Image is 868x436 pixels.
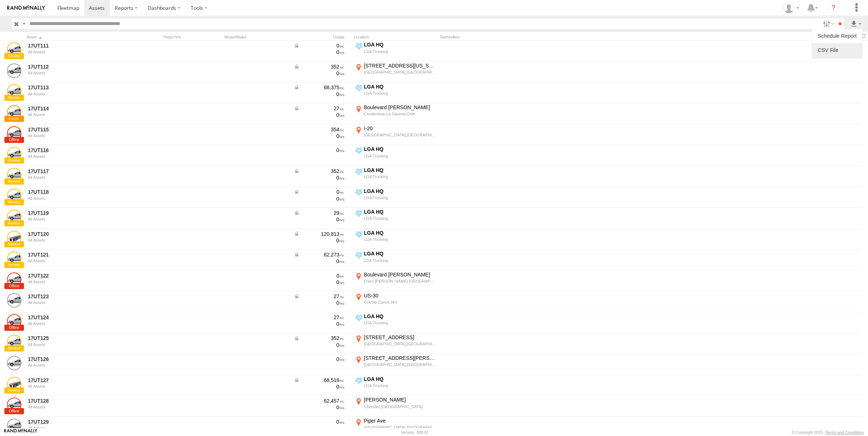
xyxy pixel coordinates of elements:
a: View Asset Details [7,272,21,287]
div: undefined [28,196,127,201]
a: View Asset Details [7,42,21,57]
div: Data from Vehicle CANbus [294,377,345,383]
i: ? [828,2,839,14]
div: [GEOGRAPHIC_DATA],[GEOGRAPHIC_DATA] [364,362,436,367]
div: Boulevard [PERSON_NAME] [364,104,436,111]
div: undefined [28,426,127,430]
label: Click to View Current Location [354,271,437,291]
a: 17UT116 [28,147,127,153]
label: Click to View Current Location [354,250,437,270]
div: 62,457 [294,398,345,404]
a: Visit our Website [4,429,37,436]
div: Data from Vehicle CANbus [294,189,345,195]
a: View Asset Details [7,189,21,203]
div: LGA HQ [364,376,436,382]
div: undefined [28,71,127,75]
label: Click to View Current Location [354,355,437,374]
label: Click to View Current Location [354,41,437,61]
div: 0 [294,258,345,264]
div: © Copyright 2025 - [792,430,864,435]
div: [STREET_ADDRESS][US_STATE] [364,62,436,69]
a: 17UT117 [28,168,127,174]
div: Data from Vehicle CANbus [294,335,345,341]
div: 0 [294,342,345,348]
div: undefined [28,92,127,96]
div: Condominio La Gaviota,Chih [364,111,436,116]
div: 0 [294,404,345,411]
div: LGA Trucking [364,237,436,242]
div: Version: 308.01 [401,430,429,435]
div: undefined [28,238,127,242]
a: View Asset Details [7,231,21,245]
div: Data from Vehicle CANbus [294,251,345,258]
div: LGA HQ [364,209,436,215]
div: 0 [294,321,345,327]
div: I-20 [364,125,436,132]
div: undefined [28,217,127,221]
label: Click to View Current Location [354,62,437,82]
div: LGA Trucking [364,216,436,221]
a: View Asset Details [7,168,21,182]
div: undefined [28,280,127,284]
div: LGA Trucking [364,49,436,54]
div: LGA Trucking [364,383,436,388]
label: Click to View Current Location [354,376,437,395]
a: View Asset Details [7,105,21,120]
div: LGA HQ [364,250,436,257]
a: View Asset Details [7,419,21,433]
div: Data from Vehicle CANbus [294,63,345,70]
div: Click to Sort [27,34,129,40]
div: Data from Vehicle CANbus [294,42,345,49]
div: Data from Vehicle CANbus [294,84,345,91]
label: Click to View Current Location [354,209,437,228]
div: Location [354,34,437,40]
a: View Asset Details [7,398,21,412]
div: Chandler,[GEOGRAPHIC_DATA] [364,404,436,409]
a: View Asset Details [7,84,21,99]
div: undefined [28,112,127,117]
a: 17UT128 [28,398,127,404]
div: LGA HQ [364,146,436,152]
div: LGA HQ [364,188,436,194]
a: 17UT119 [28,210,127,216]
div: 354 [294,126,345,133]
div: [GEOGRAPHIC_DATA],[GEOGRAPHIC_DATA] [364,341,436,346]
div: 0 [294,112,345,118]
a: 17UT120 [28,231,127,237]
div: 0 [294,174,345,181]
div: Data from Vehicle CANbus [294,105,345,112]
div: Data from Vehicle CANbus [294,293,345,300]
div: LGA Trucking [364,153,436,159]
div: [STREET_ADDRESS][PERSON_NAME] [364,355,436,361]
label: Click to View Current Location [354,230,437,249]
a: 17UT129 [28,419,127,425]
div: LGA HQ [364,313,436,320]
a: View Asset Details [7,377,21,391]
div: Fracc [PERSON_NAME] [GEOGRAPHIC_DATA][PERSON_NAME],[PERSON_NAME] [364,279,436,284]
div: LGA Trucking [364,195,436,200]
label: Click to View Current Location [354,396,437,416]
div: [GEOGRAPHIC_DATA],[GEOGRAPHIC_DATA] [364,425,436,430]
a: 17UT122 [28,272,127,279]
div: 0 [294,70,345,77]
label: Click to View Current Location [354,146,437,165]
div: undefined [28,384,127,388]
div: 0 [294,300,345,306]
div: undefined [28,405,127,409]
div: Rego./Vin [163,34,222,40]
div: LGA Trucking [364,91,436,96]
div: 0 [294,356,345,362]
div: Granite Canon,WY [364,300,436,305]
a: View Asset Details [7,356,21,370]
div: undefined [28,300,127,305]
div: [STREET_ADDRESS] [364,334,436,341]
label: Click to View Current Location [354,125,437,145]
a: Terms and Conditions [826,430,864,435]
div: Usage [293,34,351,40]
div: LGA HQ [364,167,436,173]
div: Data from Vehicle CANbus [294,231,345,237]
div: 0 [294,49,345,55]
div: 27 [294,314,345,321]
label: Click to View Current Location [354,83,437,103]
a: 17UT113 [28,84,127,91]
